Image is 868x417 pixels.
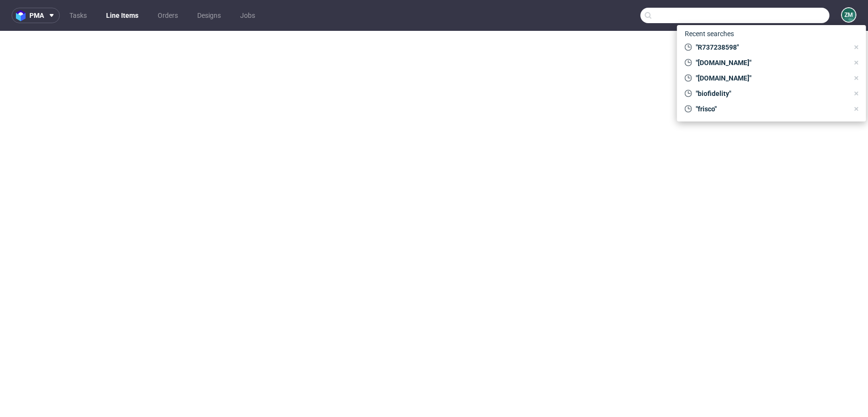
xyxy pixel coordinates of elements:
[234,8,261,23] a: Jobs
[692,89,849,98] span: "biofidelity"
[681,26,738,41] span: Recent searches
[692,58,849,67] span: "[DOMAIN_NAME]"
[692,73,849,83] span: "[DOMAIN_NAME]"
[152,8,184,23] a: Orders
[29,12,44,19] span: pma
[191,8,227,23] a: Designs
[842,8,855,22] figcaption: ZM
[64,8,93,23] a: Tasks
[16,10,29,21] img: logo
[12,8,60,23] button: pma
[692,104,849,114] span: "frisco"
[100,8,144,23] a: Line Items
[692,42,849,52] span: "R737238598"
